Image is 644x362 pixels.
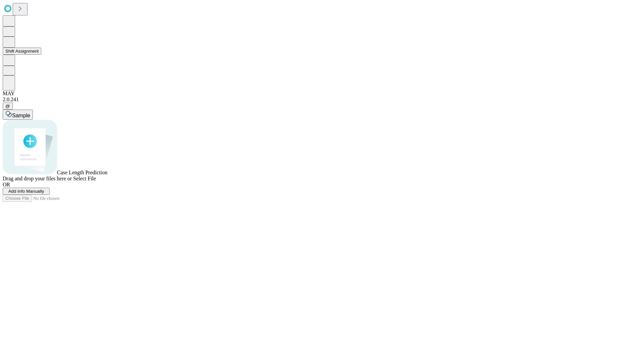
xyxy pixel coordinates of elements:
[73,176,96,181] span: Select File
[3,176,72,181] span: Drag and drop your files here or
[3,97,641,103] div: 2.0.241
[3,48,41,55] button: Shift Assignment
[3,110,33,120] button: Sample
[3,103,13,110] button: @
[3,90,641,97] div: MAY
[3,182,10,187] span: OR
[8,189,44,194] span: Add Info Manually
[3,188,50,195] button: Add Info Manually
[57,170,107,175] span: Case Length Prediction
[12,113,30,118] span: Sample
[5,104,10,109] span: @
